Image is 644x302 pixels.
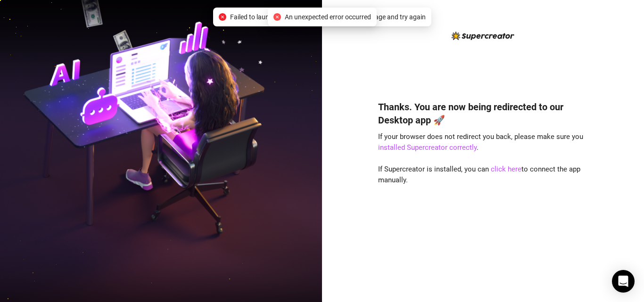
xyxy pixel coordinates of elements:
[219,13,226,21] span: close-circle
[612,270,635,293] div: Open Intercom Messenger
[452,32,514,40] img: logo-BBDzfeDw.svg
[230,12,426,22] span: Failed to launch desktop app. Please refresh the page and try again
[273,13,281,21] span: close-circle
[285,12,371,22] span: An unexpected error occurred
[378,165,580,185] span: If Supercreator is installed, you can to connect the app manually.
[378,143,477,152] a: installed Supercreator correctly
[491,165,521,173] a: click here
[378,100,588,127] h4: Thanks. You are now being redirected to our Desktop app 🚀
[378,132,583,152] span: If your browser does not redirect you back, please make sure you .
